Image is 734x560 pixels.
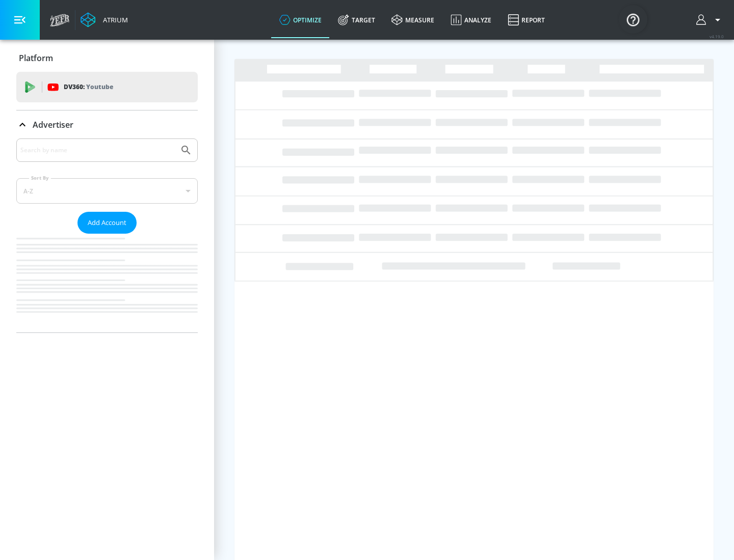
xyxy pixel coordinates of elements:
button: Add Account [77,212,137,234]
a: Target [330,2,383,38]
label: Sort By [29,175,51,181]
p: Youtube [86,81,113,92]
p: DV360: [64,81,113,93]
a: Analyze [442,2,500,38]
span: v 4.19.0 [710,34,724,39]
span: Add Account [88,217,126,229]
div: A-Z [16,178,198,204]
p: Advertiser [33,119,73,130]
div: DV360: Youtube [16,72,198,102]
button: Open Resource Center [619,5,647,34]
a: Report [500,2,553,38]
a: Atrium [81,12,128,27]
nav: list of Advertiser [16,234,198,332]
div: Advertiser [16,138,198,332]
p: Platform [19,52,53,64]
div: Advertiser [16,110,198,139]
div: Atrium [99,15,128,24]
a: measure [383,2,442,38]
div: Platform [16,44,198,72]
input: Search by name [20,144,175,157]
a: optimize [271,2,330,38]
